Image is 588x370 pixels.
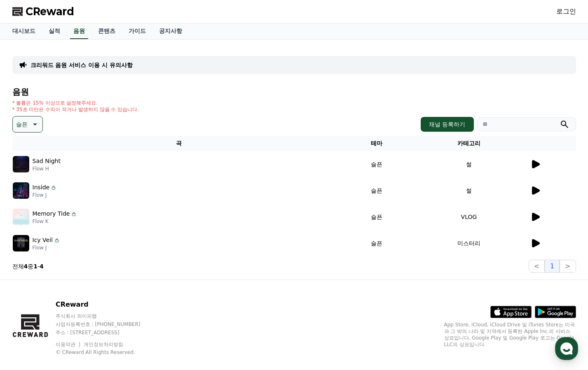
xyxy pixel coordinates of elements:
[122,23,152,39] a: 가이드
[26,5,74,18] span: CReward
[13,182,29,199] img: music
[33,209,70,218] p: Memory Tide
[408,177,529,204] td: 썰
[560,260,576,273] button: >
[12,106,139,113] p: * 35초 미만은 수익이 적거나 발생하지 않을 수 있습니다.
[33,165,61,172] p: Flow H
[12,136,345,151] th: 곡
[56,321,156,328] p: 사업자등록번호 : [PHONE_NUMBER]
[16,119,28,130] p: 슬픈
[91,23,122,39] a: 콘텐츠
[529,260,545,273] button: <
[56,329,156,336] p: 주소 : [STREET_ADDRESS]
[6,23,42,39] a: 대시보드
[42,23,67,39] a: 실적
[33,236,53,244] p: Icy Veil
[56,349,156,356] p: © CReward All Rights Reserved.
[408,136,529,151] th: 카테고리
[13,156,29,172] img: music
[345,151,408,177] td: 슬픈
[56,300,156,309] p: CReward
[33,218,77,225] p: Flow K
[13,209,29,225] img: music
[408,151,529,177] td: 썰
[56,342,82,347] a: 이용약관
[33,192,57,198] p: Flow J
[345,177,408,204] td: 슬픈
[40,263,44,270] strong: 4
[33,157,61,165] p: Sad Night
[84,342,123,347] a: 개인정보처리방침
[33,183,50,192] p: Inside
[408,230,529,256] td: 미스터리
[33,244,60,251] p: Flow J
[345,230,408,256] td: 슬픈
[345,136,408,151] th: 테마
[13,235,29,251] img: music
[408,204,529,230] td: VLOG
[345,204,408,230] td: 슬픈
[545,260,560,273] button: 1
[12,116,43,133] button: 슬픈
[33,263,37,270] strong: 1
[12,100,139,106] p: * 볼륨은 15% 이상으로 설정해주세요.
[12,87,576,96] h4: 음원
[56,313,156,319] p: 주식회사 와이피랩
[556,7,576,16] a: 로그인
[444,321,576,348] p: App Store, iCloud, iCloud Drive 및 iTunes Store는 미국과 그 밖의 나라 및 지역에서 등록된 Apple Inc.의 서비스 상표입니다. Goo...
[70,23,88,39] a: 음원
[24,263,28,270] strong: 4
[12,262,44,270] p: 전체 중 -
[421,117,473,132] button: 채널 등록하기
[152,23,189,39] a: 공지사항
[30,61,133,69] a: 크리워드 음원 서비스 이용 시 유의사항
[12,5,74,18] a: CReward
